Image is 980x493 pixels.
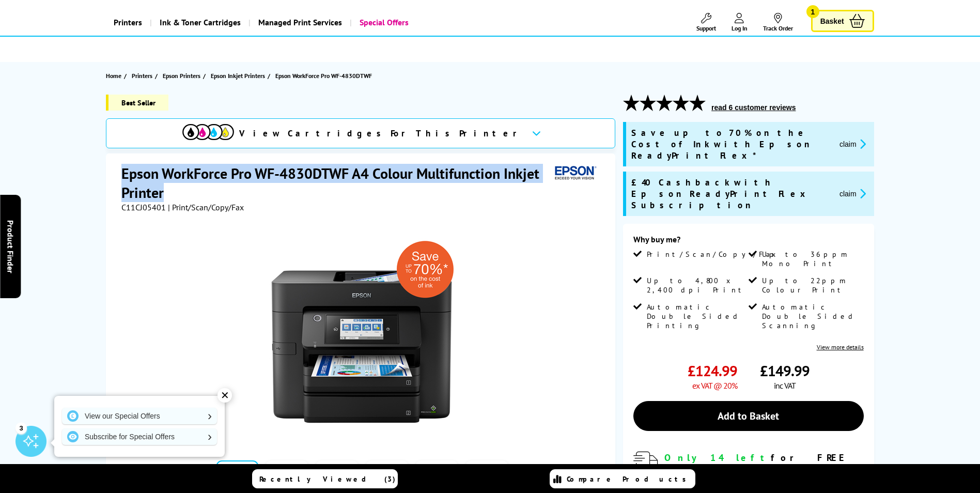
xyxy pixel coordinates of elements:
a: View more details [817,343,864,351]
a: Support [696,13,716,32]
span: Up to 22ppm Colour Print [762,276,861,295]
a: Subscribe for Special Offers [62,428,217,445]
a: Add to Basket [633,401,864,431]
span: £149.99 [760,361,810,380]
a: Recently Viewed (3) [252,469,398,488]
a: Home [106,70,124,81]
span: Epson Inkjet Printers [211,70,265,81]
span: Compare Products [567,474,692,484]
span: Product Finder [5,220,15,273]
span: Ink & Toner Cartridges [160,9,241,36]
img: Epson [551,164,598,183]
span: 1 [806,5,819,18]
span: Support [696,24,716,32]
span: £40 Cashback with Epson ReadyPrint Flex Subscription [631,177,831,211]
span: Printers [132,70,152,81]
div: ✕ [217,388,232,403]
span: £124.99 [688,361,737,380]
a: Epson WorkForce Pro WF-4830DTWF [275,70,375,81]
span: Log In [732,24,748,32]
div: 3 [15,422,27,434]
img: Epson WorkForce Pro WF-4830DTWF [261,233,463,436]
span: Up to 4,800 x 2,400 dpi Print [647,276,746,295]
a: Managed Print Services [248,9,350,36]
span: Recently Viewed (3) [259,474,396,484]
span: Epson Printers [163,70,200,81]
span: Automatic Double Sided Scanning [762,302,861,330]
span: Home [106,70,121,81]
span: Save up to 70% on the Cost of Ink with Epson ReadyPrint Flex* [631,127,831,161]
a: Log In [732,13,748,32]
a: Special Offers [350,9,416,36]
a: Printers [132,70,155,81]
span: Best Seller [106,95,168,111]
span: C11CJ05401 [121,202,166,212]
h1: Epson WorkForce Pro WF-4830DTWF A4 Colour Multifunction Inkjet Printer [121,164,551,202]
div: Why buy me? [633,234,864,250]
button: promo-description [836,188,869,199]
span: Basket [820,14,844,28]
button: read 6 customer reviews [708,103,799,112]
span: View Cartridges For This Printer [239,128,523,139]
span: ex VAT @ 20% [692,380,737,391]
span: inc VAT [774,380,796,391]
span: Automatic Double Sided Printing [647,302,746,330]
span: Only 14 left [664,452,771,464]
img: cmyk-icon.svg [182,124,234,140]
a: Basket 1 [811,10,874,32]
a: Printers [106,9,150,36]
a: Compare Products [550,469,695,488]
a: Epson Inkjet Printers [211,70,268,81]
span: Up to 36ppm Mono Print [762,250,861,268]
span: Print/Scan/Copy/Fax [647,250,780,259]
a: View our Special Offers [62,408,217,424]
a: Track Order [763,13,793,32]
a: Ink & Toner Cartridges [150,9,248,36]
div: for FREE Next Day Delivery [664,452,864,475]
a: Epson Printers [163,70,203,81]
span: | Print/Scan/Copy/Fax [168,202,244,212]
button: promo-description [836,138,869,150]
span: Epson WorkForce Pro WF-4830DTWF [275,70,372,81]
